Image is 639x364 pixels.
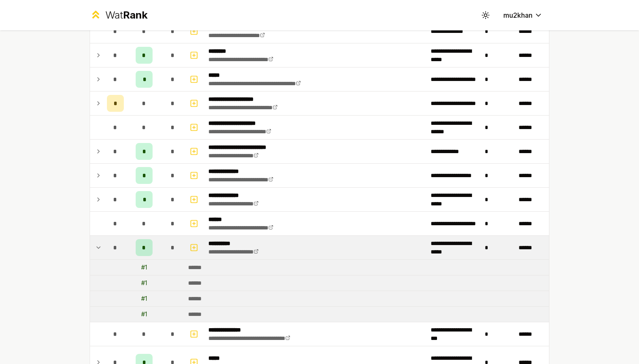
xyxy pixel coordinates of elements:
div: Wat [105,8,147,22]
button: mu2khan [497,8,549,23]
a: WatRank [90,8,147,22]
span: mu2khan [503,10,532,20]
div: # 1 [141,263,147,272]
span: Rank [123,9,147,21]
div: # 1 [141,310,147,318]
div: # 1 [141,279,147,287]
div: # 1 [141,294,147,303]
